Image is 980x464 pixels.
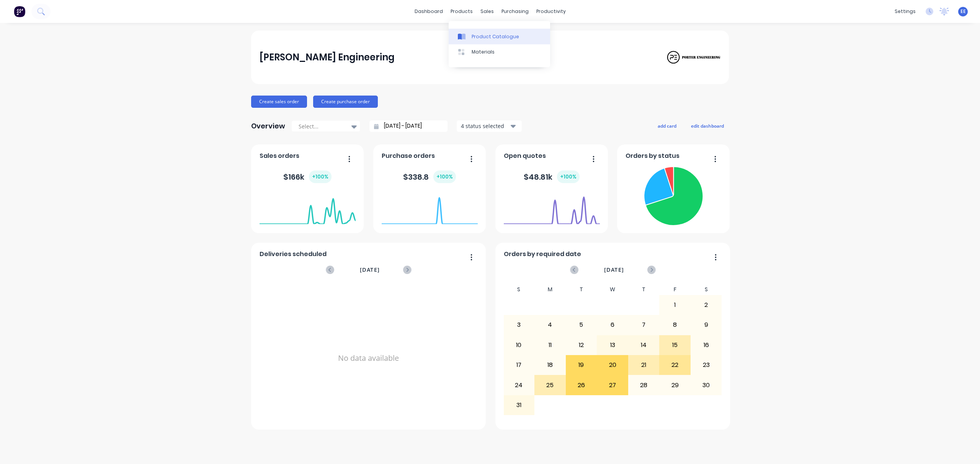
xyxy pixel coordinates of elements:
div: sales [477,6,498,17]
span: [DATE] [604,266,624,274]
img: Porter Engineering [667,50,720,64]
div: M [534,284,566,295]
a: Product Catalogue [449,29,550,44]
div: 5 [566,315,597,334]
div: 24 [504,375,534,394]
div: settings [891,6,920,17]
span: Orders by required date [504,250,581,259]
div: 20 [597,355,628,375]
img: Factory [14,6,25,17]
div: 19 [566,355,597,375]
a: dashboard [411,6,447,17]
div: + 100 % [557,170,580,183]
button: 4 status selected [457,120,522,132]
span: Purchase orders [382,151,435,161]
span: [DATE] [360,266,380,274]
div: 4 [535,315,565,334]
div: 18 [535,355,565,375]
span: Open quotes [504,151,546,161]
div: W [597,284,628,295]
div: Product Catalogue [472,33,519,40]
div: 4 status selected [461,122,509,130]
div: 17 [504,355,534,375]
div: 10 [504,336,534,355]
div: purchasing [498,6,532,17]
div: T [628,284,660,295]
div: $ 166k [283,170,332,183]
div: $ 338.8 [403,170,456,183]
div: 29 [660,375,690,394]
span: Orders by status [626,151,679,161]
span: Sales orders [260,151,299,161]
div: T [566,284,597,295]
div: Materials [472,49,495,55]
div: F [659,284,691,295]
div: productivity [532,6,570,17]
div: 11 [535,336,565,355]
div: 6 [597,315,628,334]
span: EE [960,8,966,15]
div: 25 [535,375,565,394]
div: + 100 % [309,170,332,183]
div: 26 [566,375,597,394]
div: + 100 % [433,170,456,183]
div: No data available [260,284,478,432]
div: 15 [660,336,690,355]
div: 14 [629,336,659,355]
div: 30 [691,375,722,394]
div: 12 [566,336,597,355]
div: $ 48.81k [524,170,580,183]
div: 3 [504,315,534,334]
div: 28 [629,375,659,394]
div: Overview [251,118,285,134]
div: 8 [660,315,690,334]
a: Materials [449,44,550,60]
span: Deliveries scheduled [260,250,327,259]
div: 27 [597,375,628,394]
button: Create purchase order [313,96,378,108]
div: 23 [691,355,722,375]
button: Create sales order [251,96,307,108]
div: 9 [691,315,722,334]
div: 31 [504,396,534,415]
button: edit dashboard [686,121,729,131]
div: 16 [691,336,722,355]
div: 1 [660,295,690,315]
div: 21 [629,355,659,375]
div: 13 [597,336,628,355]
div: [PERSON_NAME] Engineering [260,50,395,65]
button: add card [653,121,681,131]
div: S [503,284,535,295]
div: 22 [660,355,690,375]
div: S [691,284,722,295]
div: products [447,6,477,17]
div: 7 [629,315,659,334]
div: 2 [691,295,722,315]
